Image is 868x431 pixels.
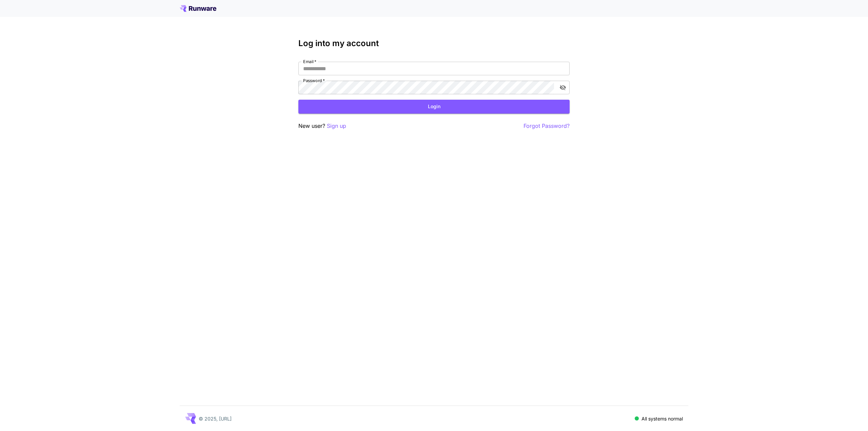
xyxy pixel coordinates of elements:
[557,81,569,94] button: toggle password visibility
[327,122,346,130] button: Sign up
[298,122,346,130] p: New user?
[298,100,570,114] button: Login
[303,59,316,64] label: Email
[642,415,683,422] p: All systems normal
[199,415,232,422] p: © 2025, [URL]
[524,122,570,130] button: Forgot Password?
[303,78,325,83] label: Password
[298,39,570,48] h3: Log into my account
